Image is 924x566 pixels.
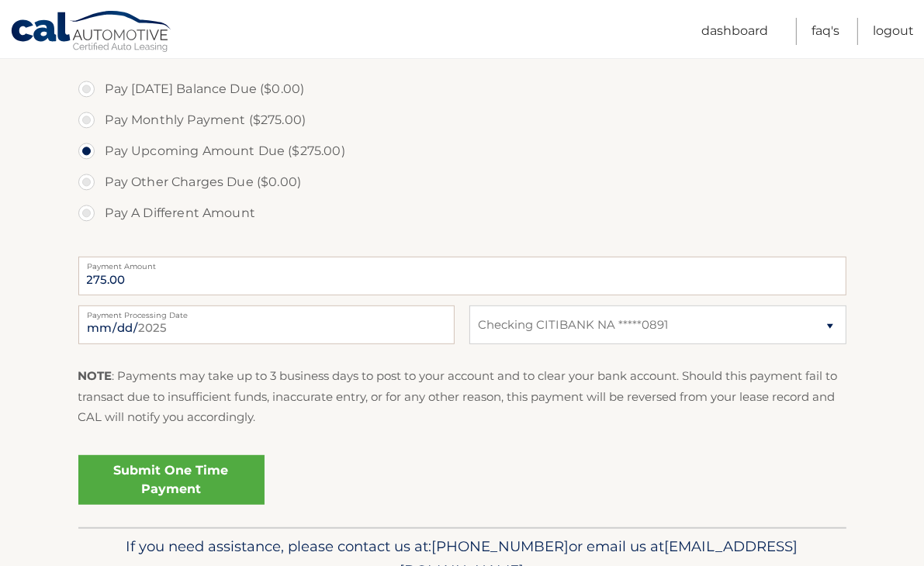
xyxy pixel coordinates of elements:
[78,198,846,229] label: Pay A Different Amount
[78,105,846,136] label: Pay Monthly Payment ($275.00)
[10,10,173,55] a: Cal Automotive
[78,74,846,105] label: Pay [DATE] Balance Due ($0.00)
[873,18,914,45] a: Logout
[812,18,839,45] a: FAQ's
[701,18,768,45] a: Dashboard
[78,368,112,383] strong: NOTE
[78,167,846,198] label: Pay Other Charges Due ($0.00)
[78,305,455,318] label: Payment Processing Date
[78,257,846,295] input: Payment Amount
[78,455,265,505] a: Submit One Time Payment
[78,305,455,344] input: Payment Date
[432,537,569,555] span: [PHONE_NUMBER]
[78,136,846,167] label: Pay Upcoming Amount Due ($275.00)
[78,257,846,269] label: Payment Amount
[78,366,846,427] p: : Payments may take up to 3 business days to post to your account and to clear your bank account....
